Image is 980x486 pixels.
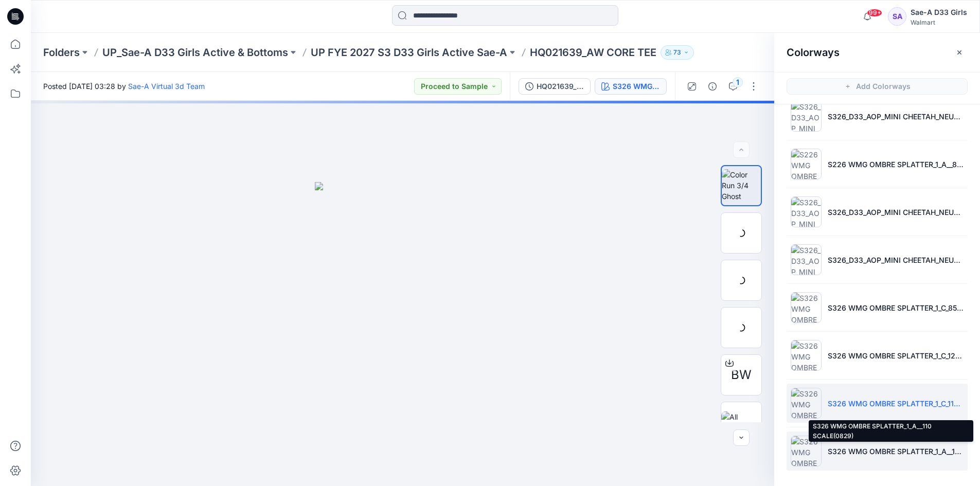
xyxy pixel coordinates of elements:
[791,101,822,132] img: S326_D33_AOP_MINI CHEETAH_NEUTRAL_100 SCALE(0905)
[43,45,80,60] a: Folders
[595,78,667,95] button: S326 WMG OMBRE SPLATTER_1_C_110 SCALE(0912)
[791,292,822,323] img: S326 WMG OMBRE SPLATTER_1_C_85 SCALE(0916)
[828,255,964,265] p: S326_D33_AOP_MINI CHEETAH_NEUTRAL_130 SCALE(0915)
[791,388,822,419] img: S326 WMG OMBRE SPLATTER_1_C_110 SCALE(0912)
[102,45,288,60] a: UP_Sae-A D33 Girls Active & Bottoms
[828,207,964,218] p: S326_D33_AOP_MINI CHEETAH_NEUTRAL_66 SCALE(0915)
[791,436,822,466] img: S326 WMG OMBRE SPLATTER_1_A__110 SCALE(0829)
[791,244,822,275] img: S326_D33_AOP_MINI CHEETAH_NEUTRAL_130 SCALE(0915)
[911,6,967,19] div: Sae-A D33 Girls
[519,78,591,95] button: HQ021639_FULL COLORWAYS
[721,411,761,433] img: All colorways
[791,149,822,179] img: S226 WMG OMBRE SPLATTER_1_A__85 SCALE(0829)
[722,169,761,202] img: Color Run 3/4 Ghost
[43,81,205,92] span: Posted [DATE] 03:28 by
[828,111,964,122] p: S326_D33_AOP_MINI CHEETAH_NEUTRAL_100 SCALE(0905)
[791,340,822,371] img: S326 WMG OMBRE SPLATTER_1_C_121 SCALE(0916)
[791,196,822,227] img: S326_D33_AOP_MINI CHEETAH_NEUTRAL_66 SCALE(0915)
[128,82,205,91] a: Sae-A Virtual 3d Team
[828,398,964,409] p: S326 WMG OMBRE SPLATTER_1_C_110 SCALE(0912)
[828,350,964,361] p: S326 WMG OMBRE SPLATTER_1_C_121 SCALE(0916)
[888,7,906,26] div: SA
[731,366,752,384] span: BW
[733,77,743,87] div: 1
[704,78,721,95] button: Details
[911,19,967,26] div: Walmart
[613,81,660,92] div: S326 WMG OMBRE SPLATTER_1_C_110 SCALE(0912)
[828,302,964,313] p: S326 WMG OMBRE SPLATTER_1_C_85 SCALE(0916)
[725,78,741,95] button: 1
[537,81,584,92] div: HQ021639_FULL COLORWAYS
[787,46,840,59] h2: Colorways
[867,9,882,17] span: 99+
[828,159,964,170] p: S226 WMG OMBRE SPLATTER_1_A__85 SCALE(0829)
[673,47,681,58] p: 73
[661,45,694,60] button: 73
[311,45,507,60] a: UP FYE 2027 S3 D33 Girls Active Sae-A
[828,446,964,457] p: S326 WMG OMBRE SPLATTER_1_A__110 SCALE(0829)
[530,45,656,60] p: HQ021639_AW CORE TEE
